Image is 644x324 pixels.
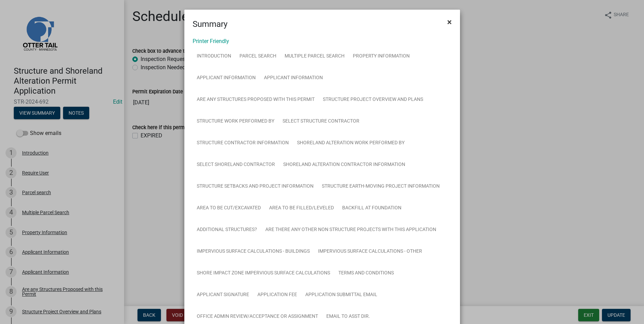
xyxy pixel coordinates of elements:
[193,89,319,111] a: Are any Structures Proposed with this Permit
[193,45,235,67] a: Introduction
[193,176,318,198] a: Structure Setbacks and project information
[253,284,301,306] a: Application Fee
[193,241,314,263] a: Impervious Surface Calculations - Buildings
[193,111,278,133] a: Structure Work Performed By
[193,132,293,154] a: Structure Contractor Information
[265,197,338,219] a: Area to be Filled/Leveled
[193,18,227,30] h4: Summary
[193,284,253,306] a: Applicant Signature
[193,154,279,176] a: Select Shoreland Contractor
[278,111,364,133] a: Select Structure Contractor
[235,45,280,67] a: Parcel search
[314,241,426,263] a: Impervious Surface Calculations - Other
[318,176,444,198] a: Structure Earth-Moving Project Information
[193,262,334,284] a: Shore Impact Zone Impervious Surface Calculations
[293,132,409,154] a: Shoreland Alteration Work Performed By
[442,12,457,32] button: Close
[193,67,260,89] a: Applicant Information
[349,45,414,67] a: Property Information
[334,262,398,284] a: Terms and Conditions
[260,67,327,89] a: Applicant Information
[280,45,349,67] a: Multiple Parcel Search
[338,197,406,219] a: Backfill at foundation
[261,219,440,241] a: Are there any other non structure projects with this application
[301,284,381,306] a: Application Submittal Email
[319,89,427,111] a: Structure Project Overview and Plans
[193,197,265,219] a: Area to be Cut/Excavated
[193,219,261,241] a: Additional Structures?
[447,17,452,27] span: ×
[279,154,409,176] a: Shoreland Alteration Contractor Information
[193,38,229,44] a: Printer Friendly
